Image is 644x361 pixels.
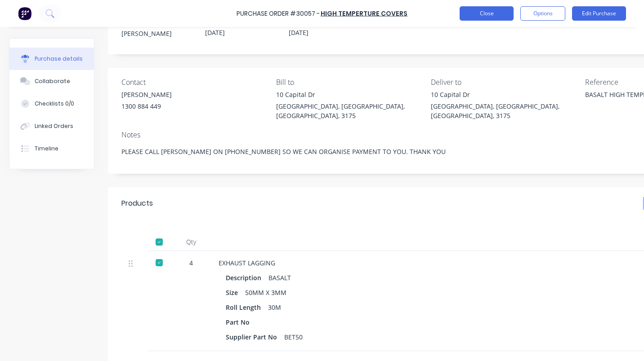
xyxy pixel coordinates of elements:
div: [PERSON_NAME] [121,29,198,38]
div: [GEOGRAPHIC_DATA], [GEOGRAPHIC_DATA], [GEOGRAPHIC_DATA], 3175 [276,101,424,120]
div: Checklists 0/0 [35,100,74,108]
div: Purchase Order #30057 - [237,9,320,18]
div: BET50 [284,330,303,343]
button: Edit Purchase [572,6,626,21]
button: Collaborate [9,70,94,92]
div: [GEOGRAPHIC_DATA], [GEOGRAPHIC_DATA], [GEOGRAPHIC_DATA], 3175 [431,101,579,120]
div: Qty [171,233,211,251]
div: [PERSON_NAME] [121,90,172,99]
div: Deliver to [431,77,579,88]
div: 50MM X 3MM [245,286,286,299]
a: HIGH TEMPERTURE COVERS [321,9,407,18]
div: 1300 884 449 [121,101,172,111]
img: Factory [18,7,31,20]
div: Purchase details [35,55,83,63]
button: Close [460,6,514,21]
div: Linked Orders [35,122,73,130]
div: 4 [178,258,204,268]
div: 30M [268,301,281,314]
div: Supplier Part No [226,330,284,343]
div: Part No [226,316,257,329]
button: Checklists 0/0 [9,92,94,115]
div: Bill to [276,77,424,88]
button: Options [520,6,565,21]
div: BASALT [268,271,291,284]
div: Roll Length [226,301,268,314]
div: Contact [121,77,269,88]
div: Products [121,198,153,209]
div: 10 Capital Dr [431,90,579,99]
div: Description [226,271,268,284]
div: Size [226,286,245,299]
button: Linked Orders [9,115,94,137]
button: Timeline [9,137,94,160]
div: Collaborate [35,77,70,85]
div: Timeline [35,145,58,153]
button: Purchase details [9,48,94,70]
div: 10 Capital Dr [276,90,424,99]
